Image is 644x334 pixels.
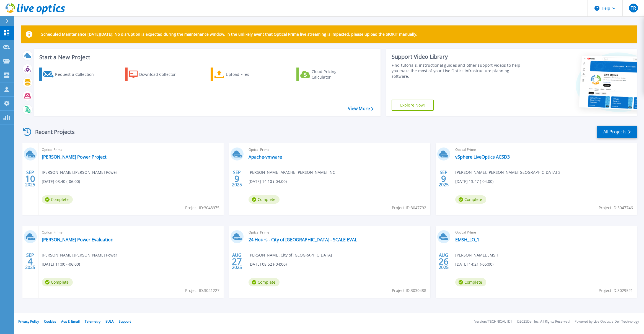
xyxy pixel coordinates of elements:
span: [DATE] 13:47 (-04:00) [455,178,493,185]
a: EULA [105,319,114,324]
h3: Start a New Project [39,54,373,60]
span: [DATE] 14:21 (-05:00) [455,261,493,267]
div: Upload Files [226,69,270,80]
span: [PERSON_NAME] , [PERSON_NAME] Power [42,252,117,258]
span: Project ID: 3047792 [392,205,426,211]
a: Upload Files [211,68,272,81]
span: [PERSON_NAME] , [PERSON_NAME][GEOGRAPHIC_DATA] 3 [455,169,560,175]
span: [PERSON_NAME] , City of [GEOGRAPHIC_DATA] [249,252,332,258]
li: © 2025 Dell Inc. All Rights Reserved [517,320,570,323]
span: 9 [234,176,239,181]
span: Complete [455,195,486,204]
span: Complete [42,278,73,286]
li: Powered by Live Optics, a Dell Technology [575,320,639,323]
span: Project ID: 3047746 [599,205,633,211]
a: EMSH_LO_1 [455,237,479,242]
a: Request a Collection [39,68,101,81]
span: Complete [249,195,280,204]
span: Optical Prime [455,147,634,153]
a: Cloud Pricing Calculator [296,68,358,81]
div: Find tutorials, instructional guides and other support videos to help you make the most of your L... [392,63,521,79]
span: Complete [249,278,280,286]
div: SEP 2025 [232,169,242,189]
span: Project ID: 3029521 [599,288,633,294]
span: Complete [455,278,486,286]
span: Project ID: 3041227 [185,288,219,294]
span: TR [631,6,636,10]
a: Support [119,319,131,324]
a: Explore Now! [392,100,434,111]
a: [PERSON_NAME] Power Evaluation [42,237,113,242]
a: Ads & Email [61,319,80,324]
a: 24 Hours - City of [GEOGRAPHIC_DATA] - SCALE EVAL [249,237,357,242]
div: Support Video Library [392,53,521,60]
div: Download Collector [139,69,183,80]
span: Optical Prime [42,147,220,153]
span: 26 [439,259,449,264]
div: SEP 2025 [25,251,35,271]
span: [DATE] 08:40 (-06:00) [42,178,80,185]
div: AUG 2025 [232,251,242,271]
a: Apache-vmware [249,154,282,160]
span: 27 [232,259,242,264]
span: Optical Prime [42,229,220,235]
a: Cookies [44,319,56,324]
span: Optical Prime [455,229,634,235]
div: SEP 2025 [438,169,449,189]
span: [DATE] 08:52 (-04:00) [249,261,287,267]
a: Download Collector [125,68,187,81]
div: SEP 2025 [25,169,35,189]
div: Request a Collection [55,69,99,80]
a: View More [348,106,374,111]
div: AUG 2025 [438,251,449,271]
span: [DATE] 11:00 (-06:00) [42,261,80,267]
p: Scheduled Maintenance [DATE][DATE]: No disruption is expected during the maintenance window. In t... [41,32,417,37]
span: [PERSON_NAME] , EMSH [455,252,498,258]
div: Cloud Pricing Calculator [312,69,356,80]
a: [PERSON_NAME] Power Project [42,154,107,160]
span: 10 [25,176,35,181]
span: [DATE] 14:10 (-04:00) [249,178,287,185]
a: vSphere LiveOptics ACSD3 [455,154,510,160]
span: Optical Prime [249,229,427,235]
span: Optical Prime [249,147,427,153]
a: Telemetry [85,319,100,324]
span: [PERSON_NAME] , [PERSON_NAME] Power [42,169,117,175]
span: Complete [42,195,73,204]
span: 4 [28,259,33,264]
li: Version: [TECHNICAL_ID] [474,320,512,323]
a: All Projects [597,126,637,138]
span: Project ID: 3048975 [185,205,219,211]
span: Project ID: 3030488 [392,288,426,294]
span: [PERSON_NAME] , APACHE [PERSON_NAME] INC [249,169,335,175]
div: Recent Projects [21,125,82,139]
span: 9 [441,176,446,181]
a: Privacy Policy [18,319,39,324]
